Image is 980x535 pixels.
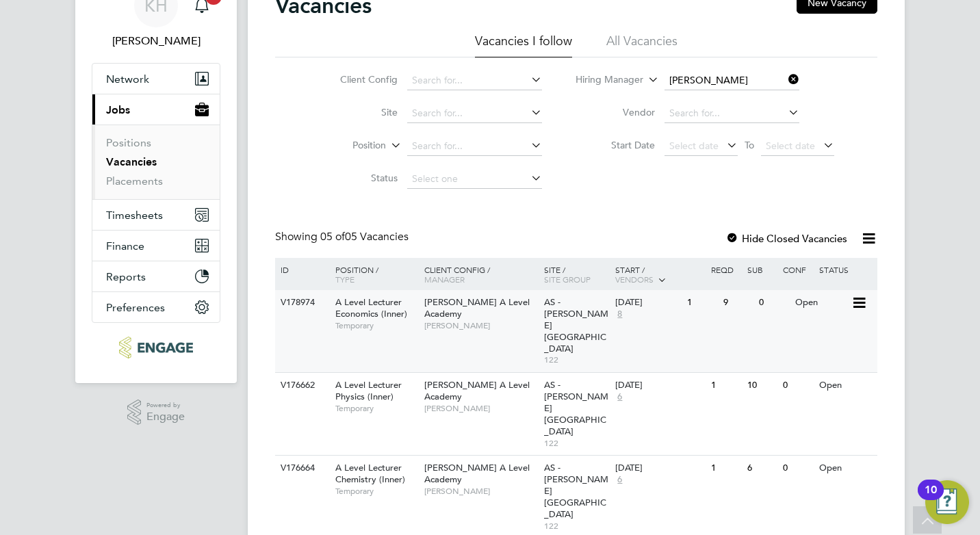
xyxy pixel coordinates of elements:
[92,337,220,358] a: Go to home page
[407,137,542,156] input: Search for...
[106,73,149,86] span: Network
[106,301,165,314] span: Preferences
[106,174,163,187] a: Placements
[320,230,409,244] span: 05 Vacancies
[684,290,719,315] div: 1
[576,106,655,118] label: Vendor
[92,292,220,322] button: Preferences
[424,274,465,285] span: Manager
[106,136,151,149] a: Positions
[665,71,799,90] input: Search for...
[92,125,220,199] div: Jobs
[475,33,572,57] li: Vacancies I follow
[319,172,398,184] label: Status
[106,209,163,222] span: Timesheets
[92,94,220,125] button: Jobs
[307,139,386,153] label: Position
[335,462,405,485] span: A Level Lecturer Chemistry (Inner)
[615,274,654,285] span: Vendors
[544,438,609,449] span: 122
[106,239,144,252] span: Finance
[424,296,530,319] span: [PERSON_NAME] A Level Academy
[779,373,815,398] div: 0
[277,258,325,281] div: ID
[407,170,542,189] input: Select one
[92,231,220,261] button: Finance
[277,290,325,315] div: V178974
[92,261,220,291] button: Reports
[92,33,220,49] span: Kirsty Hanmore
[106,155,157,168] a: Vacancies
[544,296,608,354] span: AS - [PERSON_NAME][GEOGRAPHIC_DATA]
[565,73,643,87] label: Hiring Manager
[335,296,407,319] span: A Level Lecturer Economics (Inner)
[335,379,402,402] span: A Level Lecturer Physics (Inner)
[766,140,815,152] span: Select date
[325,258,421,291] div: Position /
[106,103,130,116] span: Jobs
[925,480,969,524] button: Open Resource Center, 10 new notifications
[615,380,704,391] div: [DATE]
[606,33,678,57] li: All Vacancies
[424,462,530,485] span: [PERSON_NAME] A Level Academy
[615,297,680,309] div: [DATE]
[335,486,417,497] span: Temporary
[320,230,345,244] span: 05 of
[92,64,220,94] button: Network
[146,411,185,423] span: Engage
[106,270,146,283] span: Reports
[925,490,937,508] div: 10
[119,337,192,358] img: ncclondon-logo-retina.png
[275,230,411,244] div: Showing
[744,258,779,281] div: Sub
[612,258,708,292] div: Start /
[708,456,743,481] div: 1
[544,274,591,285] span: Site Group
[544,462,608,520] span: AS - [PERSON_NAME][GEOGRAPHIC_DATA]
[816,456,875,481] div: Open
[407,104,542,123] input: Search for...
[615,391,624,403] span: 6
[544,521,609,532] span: 122
[816,373,875,398] div: Open
[779,456,815,481] div: 0
[277,456,325,481] div: V176664
[708,373,743,398] div: 1
[335,403,417,414] span: Temporary
[424,403,537,414] span: [PERSON_NAME]
[407,71,542,90] input: Search for...
[615,309,624,320] span: 8
[576,139,655,151] label: Start Date
[335,320,417,331] span: Temporary
[669,140,719,152] span: Select date
[424,486,537,497] span: [PERSON_NAME]
[421,258,541,291] div: Client Config /
[127,400,185,426] a: Powered byEngage
[720,290,756,315] div: 9
[779,258,815,281] div: Conf
[319,73,398,86] label: Client Config
[319,106,398,118] label: Site
[544,379,608,437] span: AS - [PERSON_NAME][GEOGRAPHIC_DATA]
[424,379,530,402] span: [PERSON_NAME] A Level Academy
[146,400,185,411] span: Powered by
[277,373,325,398] div: V176662
[725,232,847,245] label: Hide Closed Vacancies
[792,290,851,315] div: Open
[424,320,537,331] span: [PERSON_NAME]
[335,274,354,285] span: Type
[615,462,704,474] div: [DATE]
[92,200,220,230] button: Timesheets
[544,354,609,365] span: 122
[756,290,791,315] div: 0
[816,258,875,281] div: Status
[541,258,612,291] div: Site /
[740,136,758,154] span: To
[665,104,799,123] input: Search for...
[615,474,624,486] span: 6
[708,258,743,281] div: Reqd
[744,373,779,398] div: 10
[744,456,779,481] div: 6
